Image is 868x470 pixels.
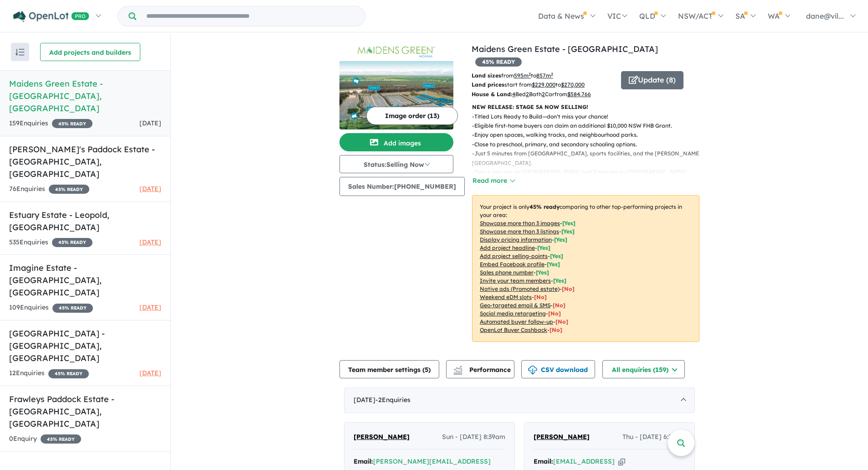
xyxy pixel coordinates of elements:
[354,457,373,465] strong: Email:
[453,368,462,374] img: bar-chart.svg
[472,121,707,130] p: - Eligible first-home buyers can claim an additional $10,000 NSW FHB Grant.
[472,91,512,98] b: House & Land:
[472,81,504,88] b: Land prices
[806,11,844,21] span: dane@vil...
[446,360,514,378] button: Performance
[618,457,625,466] button: Copy
[13,11,89,22] img: Openlot PRO Logo White
[551,72,553,77] sup: 2
[553,277,566,284] span: [ Yes ]
[48,369,89,378] span: 45 % READY
[562,285,575,292] span: [No]
[550,326,562,333] span: [No]
[472,80,614,89] p: start from
[480,253,548,259] u: Add project selling-points
[472,71,614,80] p: from
[555,81,585,88] span: to
[472,103,699,112] p: NEW RELEASE: STAGE 5A NOW SELLING!
[475,57,522,67] span: 45 % READY
[526,91,529,98] u: 2
[472,44,658,54] a: Maidens Green Estate - [GEOGRAPHIC_DATA]
[366,107,458,125] button: Image order (13)
[480,302,550,309] u: Geo-targeted email & SMS
[480,228,559,235] u: Showcase more than 3 listings
[52,119,92,128] span: 45 % READY
[339,177,465,196] button: Sales Number:[PHONE_NUMBER]
[548,310,561,317] span: [No]
[537,244,550,251] span: [ Yes ]
[40,43,140,61] button: Add projects and builders
[52,304,93,313] span: 45 % READY
[514,72,531,79] u: 595 m
[567,91,591,98] u: $ 584,766
[138,6,363,26] input: Try estate name, suburb, builder or developer
[9,368,89,379] div: 12 Enquir ies
[52,238,92,247] span: 45 % READY
[480,310,546,317] u: Social media retargeting
[529,72,531,77] sup: 2
[139,238,161,246] span: [DATE]
[354,433,410,441] span: [PERSON_NAME]
[339,155,453,173] button: Status:Selling Now
[528,366,537,375] img: download icon
[472,149,707,168] p: - Just 5 minutes from [GEOGRAPHIC_DATA], sports facilities, and the [PERSON_NAME][GEOGRAPHIC_DATA].
[561,81,585,88] u: $ 270,000
[472,90,614,99] p: Bed Bath Car from
[354,432,410,443] a: [PERSON_NAME]
[139,185,161,193] span: [DATE]
[343,46,450,57] img: Maidens Green Estate - Moama Logo
[531,72,553,79] span: to
[534,432,590,443] a: [PERSON_NAME]
[139,119,161,127] span: [DATE]
[9,393,161,430] h5: Frawleys Paddock Estate - [GEOGRAPHIC_DATA] , [GEOGRAPHIC_DATA]
[472,195,699,342] p: Your project is only comparing to other top-performing projects in your area: - - - - - - - - - -...
[561,228,575,235] span: [ Yes ]
[339,360,439,378] button: Team member settings (5)
[480,326,547,333] u: OpenLot Buyer Cashback
[547,261,560,268] span: [ Yes ]
[554,236,567,243] span: [ Yes ]
[9,327,161,364] h5: [GEOGRAPHIC_DATA] - [GEOGRAPHIC_DATA] , [GEOGRAPHIC_DATA]
[15,49,25,56] img: sort.svg
[9,77,161,114] h5: Maidens Green Estate - [GEOGRAPHIC_DATA] , [GEOGRAPHIC_DATA]
[472,140,707,149] p: - Close to preschool, primary, and secondary schooling options.
[425,366,428,374] span: 5
[455,366,511,374] span: Performance
[480,269,534,276] u: Sales phone number
[442,432,505,443] span: Sun - [DATE] 8:39am
[480,318,553,325] u: Automated buyer follow-up
[622,432,685,443] span: Thu - [DATE] 6:36pm
[480,294,532,300] u: Weekend eDM slots
[542,91,545,98] u: 2
[454,366,462,371] img: line-chart.svg
[472,176,515,186] button: Read more
[139,303,161,311] span: [DATE]
[480,285,560,292] u: Native ads (Promoted estate)
[534,433,590,441] span: [PERSON_NAME]
[9,237,92,248] div: 535 Enquir ies
[553,302,565,309] span: [No]
[9,143,161,180] h5: [PERSON_NAME]'s Paddock Estate - [GEOGRAPHIC_DATA] , [GEOGRAPHIC_DATA]
[480,220,560,227] u: Showcase more than 3 images
[534,457,553,465] strong: Email:
[472,72,501,79] b: Land sizes
[9,184,89,195] div: 76 Enquir ies
[41,434,81,444] span: 45 % READY
[472,130,707,139] p: - Enjoy open spaces, walking tracks, and neighbourhood parks.
[480,277,551,284] u: Invite your team members
[521,360,595,378] button: CSV download
[339,43,453,129] a: Maidens Green Estate - Moama LogoMaidens Green Estate - Moama
[602,360,685,378] button: All enquiries (159)
[534,294,547,300] span: [No]
[621,71,683,89] button: Update (8)
[536,72,553,79] u: 857 m
[9,118,92,129] div: 159 Enquir ies
[480,261,544,268] u: Embed Facebook profile
[375,396,411,404] span: - 2 Enquir ies
[553,457,615,465] a: [EMAIL_ADDRESS]
[550,253,563,259] span: [ Yes ]
[49,185,89,194] span: 45 % READY
[532,81,555,88] u: $ 229,000
[472,168,707,177] p: - Only 6 minutes to [GEOGRAPHIC_DATA] and 7 minutes to [GEOGRAPHIC_DATA].
[9,434,81,444] div: 0 Enquir y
